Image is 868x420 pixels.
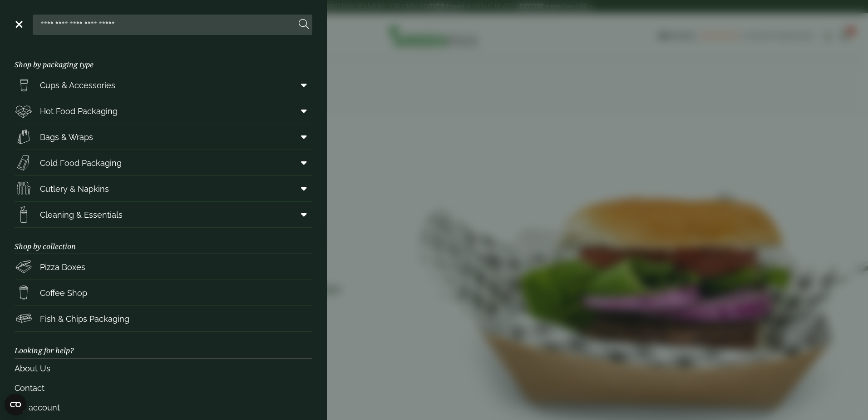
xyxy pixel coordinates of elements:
img: FishNchip_box.svg [15,310,33,328]
a: Bags & Wraps [15,124,312,150]
h3: Looking for help? [15,332,312,358]
a: About Us [15,359,312,378]
span: Fish & Chips Packaging [40,313,129,325]
a: Cleaning & Essentials [15,202,312,227]
span: Pizza Boxes [40,261,85,273]
a: My account [15,398,312,417]
a: Pizza Boxes [15,254,312,280]
img: open-wipe.svg [15,205,33,224]
span: Cold Food Packaging [40,157,122,169]
button: Open CMP widget [5,394,26,415]
span: Coffee Shop [40,287,87,299]
img: Sandwich_box.svg [15,154,33,172]
span: Hot Food Packaging [40,105,118,117]
a: Cups & Accessories [15,72,312,98]
img: Paper_carriers.svg [15,128,33,146]
span: Bags & Wraps [40,131,93,143]
a: Coffee Shop [15,280,312,305]
a: Cold Food Packaging [15,150,312,175]
span: Cleaning & Essentials [40,209,123,221]
img: Pizza_boxes.svg [15,258,33,276]
img: Deli_box.svg [15,102,33,120]
h3: Shop by packaging type [15,46,312,72]
h3: Shop by collection [15,228,312,254]
a: Contact [15,378,312,398]
span: Cups & Accessories [40,79,115,91]
span: Cutlery & Napkins [40,183,109,195]
a: Cutlery & Napkins [15,176,312,201]
img: Cutlery.svg [15,180,33,198]
img: HotDrink_paperCup.svg [15,284,33,302]
img: PintNhalf_cup.svg [15,76,33,94]
a: Fish & Chips Packaging [15,306,312,331]
a: Hot Food Packaging [15,98,312,124]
